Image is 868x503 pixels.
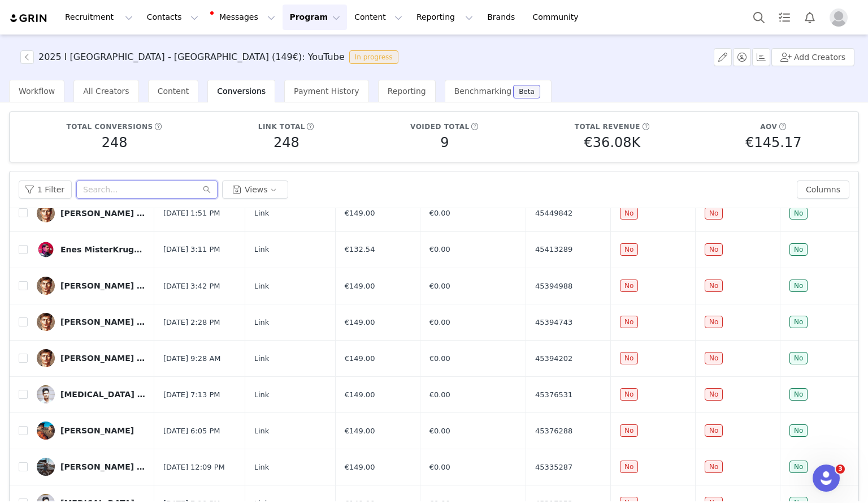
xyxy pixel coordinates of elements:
span: No [620,424,638,437]
span: [DATE] 3:11 PM [163,244,220,255]
img: placeholder-profile.jpg [830,8,848,27]
span: 45394743 [535,317,572,328]
h5: €145.17 [745,132,801,153]
span: €0.00 [429,281,450,292]
span: Link [254,208,270,219]
span: Content [158,87,189,96]
button: 1 Filter [19,180,72,199]
span: 45376531 [535,389,572,401]
span: €0.00 [429,425,450,437]
div: [PERSON_NAME] finnsfairytale [60,209,145,218]
span: €149.00 [345,462,375,473]
span: Link [254,317,270,328]
a: [PERSON_NAME] finnsfairytale [37,277,145,295]
h5: €36.08K [584,132,641,153]
span: 45394988 [535,281,572,292]
span: Reporting [388,87,426,96]
div: Enes MisterKruger1 [60,245,145,254]
span: No [705,280,723,292]
img: fd625a86-dd47-4cc5-9c35-bdf37c832685.jpg [37,313,55,331]
span: No [789,280,808,292]
span: Conversions [217,87,266,96]
span: Payment History [294,87,359,96]
span: [DATE] 3:42 PM [163,281,220,292]
span: [DATE] 1:51 PM [163,208,220,219]
button: Program [283,5,347,30]
span: No [620,388,638,401]
span: Link [254,425,270,437]
span: Link [254,462,270,473]
button: Profile [823,8,859,27]
button: Content [348,5,409,30]
span: 45335287 [535,462,572,473]
span: In progress [349,50,398,64]
span: No [789,461,808,473]
span: 45449842 [535,208,572,219]
button: Columns [797,180,849,199]
a: Brands [480,5,525,30]
span: No [705,316,723,328]
span: Link [254,353,270,364]
span: No [705,388,723,401]
a: [PERSON_NAME] finnsfairytale [37,204,145,222]
span: No [789,388,808,401]
h5: Total revenue [575,122,640,132]
span: €0.00 [429,462,450,473]
button: Search [747,5,771,30]
button: Recruitment [58,5,140,30]
span: No [789,243,808,256]
button: Messages [206,5,282,30]
span: No [620,280,638,292]
span: No [789,207,808,220]
span: No [705,424,723,437]
img: 0ad37ada-6183-4d1c-9874-c96d1a139d87.jpg [37,458,55,476]
span: No [789,424,808,437]
input: Search... [76,180,218,199]
span: €0.00 [429,244,450,255]
button: Contacts [140,5,205,30]
h5: Voided total [410,122,470,132]
img: fd625a86-dd47-4cc5-9c35-bdf37c832685.jpg [37,349,55,367]
span: 45413289 [535,244,572,255]
span: No [789,316,808,328]
span: No [620,352,638,364]
a: Enes MisterKruger1 [37,240,145,259]
div: [PERSON_NAME] finnsfairytale [60,317,145,326]
img: fd625a86-dd47-4cc5-9c35-bdf37c832685.jpg [37,204,55,222]
div: [PERSON_NAME] finnsfairytale [60,281,145,290]
span: €149.00 [345,389,375,401]
span: €0.00 [429,389,450,401]
button: Reporting [410,5,480,30]
a: [PERSON_NAME] und [PERSON_NAME] [PERSON_NAME] und [PERSON_NAME] [37,458,145,476]
span: [DATE] 9:28 AM [163,353,221,364]
span: €0.00 [429,208,450,219]
img: grin logo [9,13,49,24]
h5: 9 [440,132,449,153]
div: [PERSON_NAME] finnsfairytale [60,354,145,363]
button: Views [222,180,288,199]
span: [DATE] 7:13 PM [163,389,220,401]
span: €149.00 [345,317,375,328]
span: No [620,461,638,473]
span: No [620,243,638,256]
span: [DATE] 12:09 PM [163,462,225,473]
a: Community [526,5,591,30]
button: Notifications [797,5,822,30]
h5: Link total [258,122,305,132]
button: Add Creators [771,48,854,66]
span: 45376288 [535,425,572,437]
span: 3 [836,465,845,474]
span: 45394202 [535,353,572,364]
span: €149.00 [345,208,375,219]
h5: AOV [760,122,777,132]
span: No [705,352,723,364]
span: No [620,316,638,328]
div: [PERSON_NAME] und [PERSON_NAME] [PERSON_NAME] und [PERSON_NAME] [60,462,145,471]
span: Benchmarking [454,87,511,96]
span: No [620,207,638,220]
h5: 248 [102,132,128,153]
iframe: Intercom live chat [813,465,840,492]
span: Workflow [19,87,55,96]
img: f9273c35-1606-4e1b-abc7-2721e8b9c1b1.jpg [37,422,55,440]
